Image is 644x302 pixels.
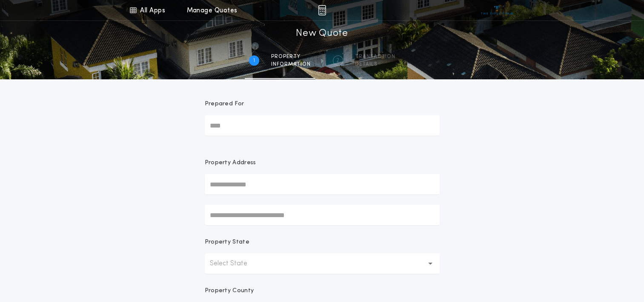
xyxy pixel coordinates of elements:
[205,159,440,167] p: Property Address
[205,100,244,108] p: Prepared For
[271,53,311,60] span: Property
[271,61,311,68] span: information
[481,6,513,15] img: vs-icon
[205,238,249,247] p: Property State
[253,57,255,64] h2: 1
[318,5,326,15] img: img
[296,27,348,41] h1: New Quote
[336,57,339,64] h2: 2
[205,115,440,136] input: Prepared For
[355,61,395,68] span: details
[205,287,254,295] p: Property County
[210,258,261,269] p: Select State
[355,53,395,60] span: Transaction
[205,253,440,274] button: Select State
